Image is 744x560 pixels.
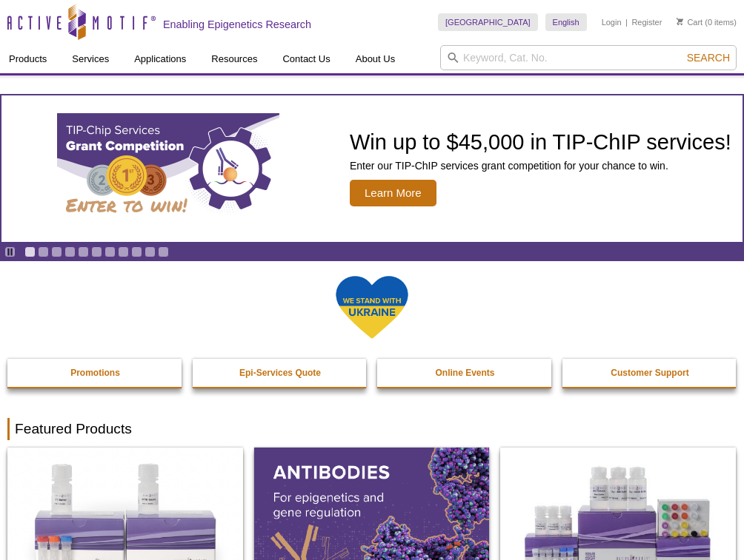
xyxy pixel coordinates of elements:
strong: Promotions [70,368,120,378]
a: Go to slide 3 [51,246,62,257]
img: TIP-ChIP Services Grant Competition [57,113,279,224]
a: Epi-Services Quote [193,359,368,387]
strong: Epi-Services Quote [239,368,321,378]
img: Your Cart [677,18,683,25]
button: Search [682,51,734,64]
input: Keyword, Cat. No. [440,45,737,70]
img: We Stand With Ukraine [335,274,409,340]
a: Go to slide 4 [64,246,76,257]
li: | [625,13,628,31]
a: Go to slide 11 [158,246,169,257]
a: Promotions [7,359,183,387]
h2: Enabling Epigenetics Research [163,18,311,31]
article: TIP-ChIP Services Grant Competition [1,95,743,242]
a: Applications [125,45,195,73]
a: [GEOGRAPHIC_DATA] [438,13,538,31]
a: Services [63,45,118,73]
span: Learn More [350,180,436,206]
a: Go to slide 6 [91,246,102,257]
a: Go to slide 7 [104,246,116,257]
h2: Win up to $45,000 in TIP-ChIP services! [350,131,731,153]
a: Customer Support [562,359,738,387]
a: Go to slide 2 [38,246,49,257]
p: Enter our TIP-ChIP services grant competition for your chance to win. [350,159,731,172]
a: Register [631,17,662,27]
h2: Featured Products [7,418,737,440]
a: Online Events [377,359,553,387]
a: Go to slide 1 [24,246,36,257]
a: Resources [202,45,266,73]
a: English [545,13,587,31]
li: (0 items) [677,13,737,31]
a: Go to slide 8 [118,246,129,257]
a: About Us [347,45,404,73]
span: Search [687,52,730,64]
a: Go to slide 10 [145,246,156,257]
strong: Customer Support [611,368,688,378]
a: TIP-ChIP Services Grant Competition Win up to $45,000 in TIP-ChIP services! Enter our TIP-ChIP se... [1,95,743,242]
a: Toggle autoplay [4,246,16,257]
a: Go to slide 9 [131,246,142,257]
a: Contact Us [273,45,339,73]
a: Cart [677,17,703,27]
a: Login [602,17,622,27]
strong: Online Events [436,368,495,378]
a: Go to slide 5 [78,246,89,257]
